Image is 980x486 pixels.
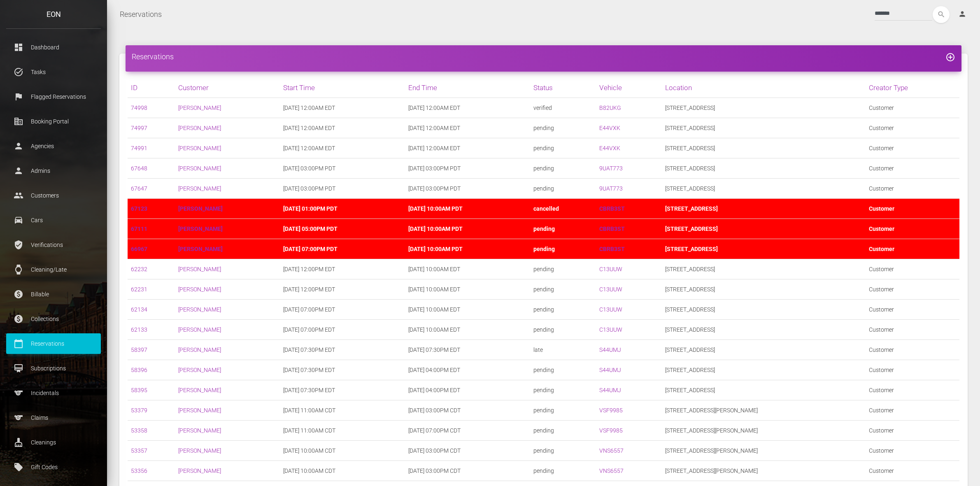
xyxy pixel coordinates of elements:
td: [STREET_ADDRESS] [662,158,866,179]
td: [DATE] 12:00PM EDT [280,279,405,300]
td: [DATE] 03:00PM PDT [405,158,530,179]
td: verified [530,98,596,118]
td: [DATE] 03:00PM CDT [405,441,530,461]
a: corporate_fare Booking Portal [6,111,101,132]
a: 66967 [131,246,147,252]
p: Gift Codes [12,461,95,473]
td: pending [530,279,596,300]
a: [PERSON_NAME] [178,226,223,232]
a: task_alt Tasks [6,62,101,82]
a: C13UUW [599,326,622,333]
a: CBRB3ST [599,226,625,232]
p: Flagged Reservations [12,91,95,103]
a: 53356 [131,467,147,474]
td: Customer [866,340,959,360]
td: pending [530,138,596,158]
a: 62232 [131,266,147,272]
p: Reservations [12,337,95,350]
td: [STREET_ADDRESS] [662,259,866,279]
p: Billable [12,288,95,300]
td: [DATE] 10:00AM PDT [405,239,530,259]
a: [PERSON_NAME] [178,165,221,172]
a: [PERSON_NAME] [178,145,221,151]
td: [DATE] 12:00AM EDT [405,138,530,158]
a: add_circle_outline [945,52,955,61]
td: Customer [866,461,959,481]
button: search [933,6,950,23]
td: [STREET_ADDRESS] [662,219,866,239]
p: Cars [12,214,95,226]
p: Incidentals [12,387,95,399]
a: paid Billable [6,284,101,305]
p: Claims [12,412,95,424]
td: [DATE] 07:00PM EDT [280,300,405,320]
td: [DATE] 11:00AM CDT [280,421,405,441]
th: Creator Type [866,78,959,98]
a: VSF9985 [599,427,623,434]
td: Customer [866,239,959,259]
p: Dashboard [12,41,95,53]
h4: Reservations [132,51,955,62]
td: [STREET_ADDRESS] [662,138,866,158]
td: [DATE] 10:00AM EDT [405,300,530,320]
a: C13UUW [599,266,622,272]
p: Subscriptions [12,362,95,374]
a: VNS6557 [599,467,624,474]
a: [PERSON_NAME] [178,306,221,313]
p: Booking Portal [12,115,95,128]
a: person [952,6,974,23]
th: Customer [175,78,280,98]
td: [DATE] 10:00AM EDT [405,279,530,300]
a: 53357 [131,447,147,454]
td: [DATE] 03:00PM CDT [405,400,530,421]
td: Customer [866,380,959,400]
td: pending [530,158,596,179]
td: Customer [866,199,959,219]
td: [DATE] 10:00AM PDT [405,219,530,239]
a: 67647 [131,185,147,192]
td: [DATE] 07:30PM EDT [280,360,405,380]
a: people Customers [6,185,101,206]
a: 67111 [131,226,147,232]
td: pending [530,118,596,138]
p: Tasks [12,66,95,78]
td: [STREET_ADDRESS][PERSON_NAME] [662,421,866,441]
a: [PERSON_NAME] [178,185,221,192]
td: Customer [866,400,959,421]
a: S44UMJ [599,387,621,393]
a: 67123 [131,205,147,212]
td: [DATE] 07:00PM PDT [280,239,405,259]
td: pending [530,239,596,259]
td: [DATE] 07:30PM EDT [280,340,405,360]
a: card_membership Subscriptions [6,358,101,379]
td: [DATE] 12:00AM EDT [405,98,530,118]
p: Cleanings [12,436,95,449]
a: sports Incidentals [6,383,101,403]
a: [PERSON_NAME] [178,367,221,373]
a: watch Cleaning/Late [6,259,101,280]
a: calendar_today Reservations [6,333,101,354]
td: pending [530,219,596,239]
a: 53379 [131,407,147,414]
a: [PERSON_NAME] [178,427,221,434]
th: ID [128,78,175,98]
a: 67648 [131,165,147,172]
td: pending [530,360,596,380]
a: C13UUW [599,286,622,293]
p: Customers [12,189,95,202]
a: 74997 [131,125,147,131]
td: cancelled [530,199,596,219]
td: pending [530,380,596,400]
a: person Admins [6,160,101,181]
td: pending [530,461,596,481]
td: [STREET_ADDRESS] [662,239,866,259]
a: local_offer Gift Codes [6,457,101,477]
td: [DATE] 05:00PM PDT [280,219,405,239]
td: [DATE] 07:30PM EDT [405,340,530,360]
a: [PERSON_NAME] [178,246,223,252]
th: Vehicle [596,78,662,98]
td: Customer [866,300,959,320]
a: VSF9985 [599,407,623,414]
td: Customer [866,98,959,118]
td: [DATE] 10:00AM CDT [280,441,405,461]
